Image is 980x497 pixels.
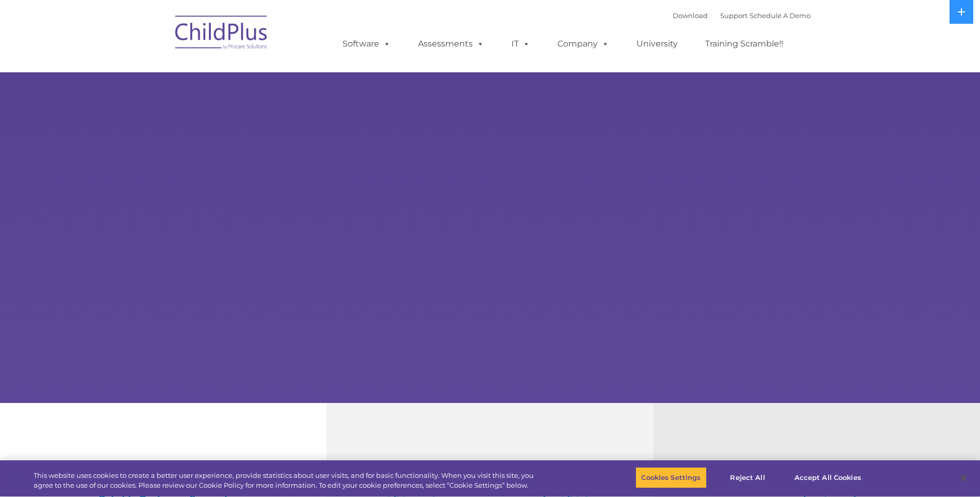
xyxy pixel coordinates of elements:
[170,8,273,60] img: ChildPlus by Procare Solutions
[750,11,811,20] a: Schedule A Demo
[635,467,706,489] button: Cookies Settings
[547,34,619,54] a: Company
[501,34,540,54] a: IT
[332,34,401,54] a: Software
[720,11,748,20] a: Support
[673,11,811,20] font: |
[789,467,867,489] button: Accept All Cookies
[673,11,708,20] a: Download
[34,471,539,491] div: This website uses cookies to create a better user experience, provide statistics about user visit...
[715,467,780,489] button: Reject All
[952,467,975,489] button: Close
[408,34,494,54] a: Assessments
[695,34,794,54] a: Training Scramble!!
[626,34,688,54] a: University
